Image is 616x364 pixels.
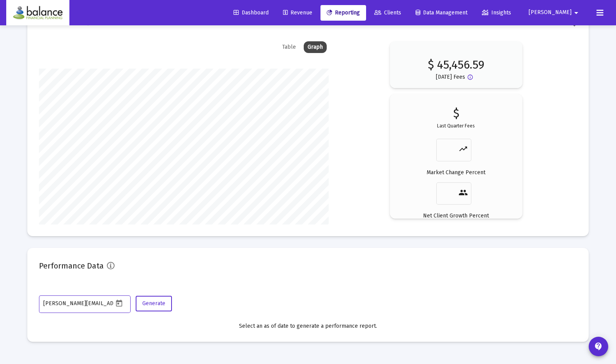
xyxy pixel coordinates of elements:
span: Insights [482,9,511,16]
mat-icon: people [458,188,468,197]
a: Dashboard [227,5,275,21]
mat-icon: Button that displays a tooltip when focused or hovered over [467,74,476,83]
div: Table [278,41,300,53]
p: $ 45,456.59 [428,53,484,69]
p: Market Change Percent [427,169,485,177]
button: Generate [136,296,172,311]
mat-icon: trending_up [458,144,468,154]
button: [PERSON_NAME] [519,5,590,20]
span: Data Management [416,9,467,16]
button: Open calendar [113,297,125,309]
a: Data Management [409,5,474,21]
a: Insights [476,5,517,21]
p: Last Quarter Fees [437,122,475,130]
span: Generate [142,300,165,307]
p: [DATE] Fees [436,73,465,81]
div: Graph [304,41,327,53]
h2: Performance Data [39,260,104,272]
span: Reporting [327,9,360,16]
span: Revenue [283,9,312,16]
a: Reporting [320,5,366,21]
a: Clients [368,5,407,21]
mat-icon: arrow_drop_down [572,5,581,21]
span: Clients [374,9,401,16]
p: $ [453,110,459,117]
div: Select an as of date to generate a performance report. [39,322,577,330]
span: [PERSON_NAME] [529,9,572,16]
a: Revenue [277,5,319,21]
p: Net Client Growth Percent [423,212,489,220]
span: Dashboard [234,9,269,16]
input: Select a Date [43,300,113,307]
img: Dashboard [12,5,64,21]
mat-icon: contact_support [594,342,603,351]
